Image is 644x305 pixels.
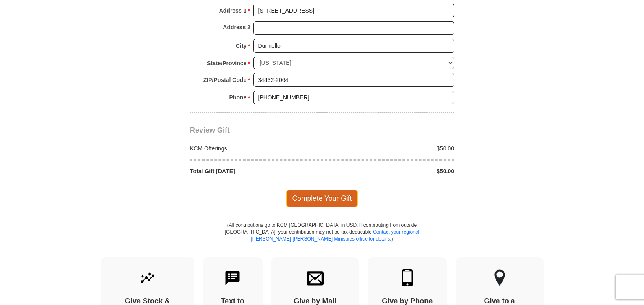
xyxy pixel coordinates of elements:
[399,269,416,286] img: mobile.svg
[186,167,322,175] div: Total Gift [DATE]
[186,144,322,152] div: KCM Offerings
[224,222,420,257] p: (All contributions go to KCM [GEOGRAPHIC_DATA] in USD. If contributing from outside [GEOGRAPHIC_D...
[322,167,459,175] div: $50.00
[219,5,247,16] strong: Address 1
[207,58,246,69] strong: State/Province
[224,269,241,286] img: text-to-give.svg
[251,229,419,242] a: Contact your regional [PERSON_NAME] [PERSON_NAME] Ministries office for details.
[322,144,459,152] div: $50.00
[139,269,156,286] img: give-by-stock.svg
[307,269,324,286] img: envelope.svg
[203,74,247,86] strong: ZIP/Postal Code
[190,126,230,134] span: Review Gift
[229,92,247,103] strong: Phone
[494,269,505,286] img: other-region
[223,21,250,33] strong: Address 2
[236,40,246,52] strong: City
[286,190,358,207] span: Complete Your Gift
